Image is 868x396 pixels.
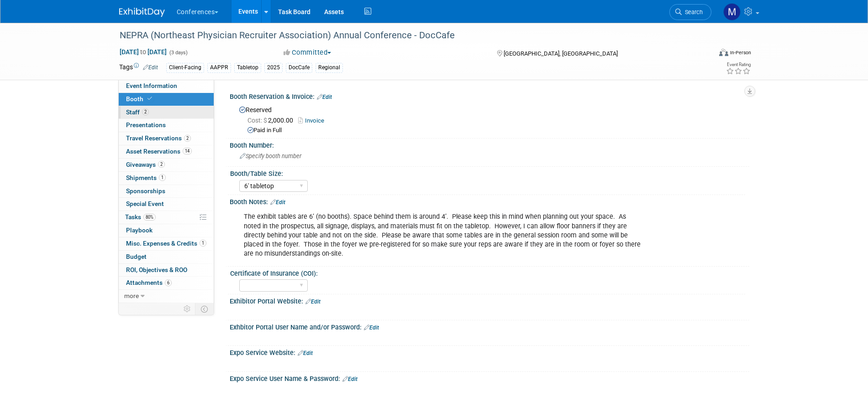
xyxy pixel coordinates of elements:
[234,63,261,72] div: Tabletop
[342,376,358,382] a: Edit
[247,126,742,135] div: Paid in Full
[126,187,165,195] span: Sponsorships
[119,159,214,171] a: Giveaways2
[159,174,166,181] span: 1
[316,63,343,72] div: Regional
[143,214,156,221] span: 80%
[119,80,214,93] a: Event Information
[230,372,749,384] div: Expo Service User Name & Password:
[504,50,618,57] span: [GEOGRAPHIC_DATA], [GEOGRAPHIC_DATA]
[247,117,268,124] span: Cost: $
[669,4,711,20] a: Search
[119,62,158,73] td: Tags
[317,94,332,100] a: Edit
[682,9,703,15] span: Search
[166,63,204,72] div: Client-Facing
[230,167,745,178] div: Booth/Table Size:
[237,103,742,135] div: Reserved
[230,346,749,358] div: Expo Service Website:
[126,200,164,207] span: Special Event
[119,145,214,158] a: Asset Reservations14
[126,161,165,168] span: Giveaways
[230,320,749,332] div: Exhbitor Portal User Name and/or Password:
[126,134,191,142] span: Travel Reservations
[719,49,728,56] img: Format-Inperson.png
[124,292,139,299] span: more
[126,82,177,89] span: Event Information
[126,108,149,116] span: Staff
[195,303,214,315] td: Toggle Event Tabs
[119,290,214,303] a: more
[270,199,285,206] a: Edit
[143,64,158,71] a: Edit
[723,3,741,21] img: Marygrace LeGros
[119,93,214,106] a: Booth
[119,106,214,119] a: Staff2
[364,324,379,331] a: Edit
[125,213,156,221] span: Tasks
[264,63,283,72] div: 2025
[126,95,154,103] span: Booth
[119,211,214,224] a: Tasks80%
[119,224,214,237] a: Playbook
[147,96,152,101] i: Booth reservation complete
[126,240,206,247] span: Misc. Expenses & Credits
[126,253,147,260] span: Budget
[119,251,214,263] a: Budget
[183,148,192,154] span: 14
[119,237,214,250] a: Misc. Expenses & Credits1
[230,90,749,102] div: Booth Reservation & Invoice:
[119,8,165,17] img: ExhibitDay
[286,63,312,72] div: DocCafe
[168,50,188,56] span: (3 days)
[126,121,166,129] span: Presentations
[179,303,195,315] td: Personalize Event Tab Strip
[200,240,206,247] span: 1
[119,119,214,132] a: Presentations
[126,174,166,181] span: Shipments
[298,117,329,124] a: Invoice
[126,226,153,234] span: Playbook
[237,208,649,262] div: The exhibit tables are 6’ (no booths). Space behind them is around 4’. Please keep this in mind w...
[240,153,301,159] span: Specify booth number
[126,279,172,286] span: Attachments
[230,139,749,150] div: Booth Number:
[142,108,149,115] span: 2
[119,264,214,277] a: ROI, Objectives & ROO
[119,185,214,198] a: Sponsorships
[119,172,214,185] a: Shipments1
[230,294,749,306] div: Exhibitor Portal Website:
[119,277,214,289] a: Attachments6
[658,47,752,61] div: Event Format
[126,148,192,155] span: Asset Reservations
[280,48,335,57] button: Committed
[119,48,167,56] span: [DATE] [DATE]
[139,48,147,56] span: to
[126,266,187,273] span: ROI, Objectives & ROO
[165,279,172,286] span: 6
[119,132,214,145] a: Travel Reservations2
[726,62,751,67] div: Event Rating
[730,49,751,56] div: In-Person
[119,198,214,211] a: Special Event
[298,350,313,356] a: Edit
[158,161,165,168] span: 2
[207,63,231,72] div: AAPPR
[247,117,297,124] span: 2,000.00
[230,267,745,278] div: Certificate of Insurance (COI):
[184,135,191,142] span: 2
[230,195,749,207] div: Booth Notes:
[116,27,698,44] div: NEPRA (Northeast Physician Recruiter Association) Annual Conference - DocCafe
[305,298,321,305] a: Edit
